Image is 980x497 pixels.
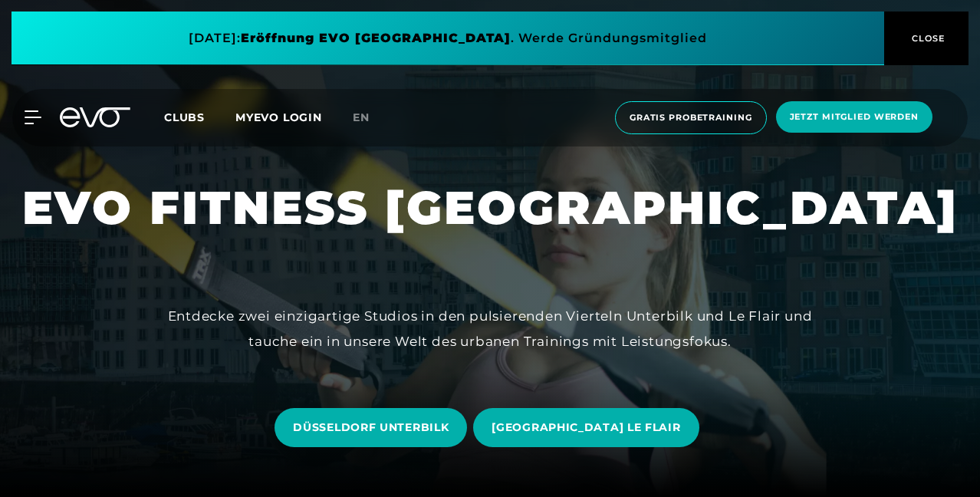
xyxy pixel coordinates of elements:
a: [GEOGRAPHIC_DATA] LE FLAIR [473,397,705,459]
a: Gratis Probetraining [610,101,771,134]
a: Clubs [164,110,235,124]
span: [GEOGRAPHIC_DATA] LE FLAIR [492,420,680,436]
a: MYEVO LOGIN [235,110,322,124]
a: DÜSSELDORF UNTERBILK [275,397,473,459]
span: Gratis Probetraining [630,111,752,124]
span: CLOSE [908,31,945,45]
span: DÜSSELDORF UNTERBILK [293,420,449,436]
span: Jetzt Mitglied werden [790,110,919,123]
span: Clubs [164,110,205,124]
div: Entdecke zwei einzigartige Studios in den pulsierenden Vierteln Unterbilk und Le Flair und tauche... [168,304,813,354]
a: Jetzt Mitglied werden [771,101,937,134]
span: en [353,110,370,124]
button: CLOSE [884,12,968,65]
h1: EVO FITNESS [GEOGRAPHIC_DATA] [22,178,959,238]
a: en [353,109,388,127]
